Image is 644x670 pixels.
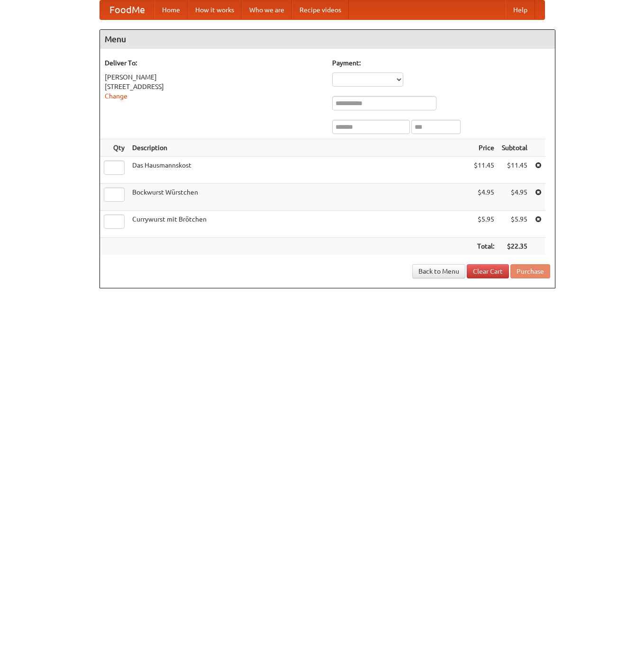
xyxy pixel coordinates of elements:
[100,30,555,49] h4: Menu
[128,211,470,238] td: Currywurst mit Brötchen
[498,238,531,255] th: $22.35
[470,139,498,157] th: Price
[506,0,535,19] a: Help
[467,264,509,278] a: Clear Cart
[105,82,323,91] div: [STREET_ADDRESS]
[510,264,550,278] button: Purchase
[470,157,498,184] td: $11.45
[498,184,531,211] td: $4.95
[292,0,349,19] a: Recipe videos
[100,139,128,157] th: Qty
[470,238,498,255] th: Total:
[100,0,154,19] a: FoodMe
[128,184,470,211] td: Bockwurst Würstchen
[498,211,531,238] td: $5.95
[105,58,323,68] h5: Deliver To:
[412,264,465,278] a: Back to Menu
[128,139,470,157] th: Description
[188,0,242,19] a: How it works
[242,0,292,19] a: Who we are
[154,0,188,19] a: Home
[128,157,470,184] td: Das Hausmannskost
[332,58,550,68] h5: Payment:
[105,92,127,100] a: Change
[105,72,323,82] div: [PERSON_NAME]
[498,139,531,157] th: Subtotal
[470,184,498,211] td: $4.95
[470,211,498,238] td: $5.95
[498,157,531,184] td: $11.45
